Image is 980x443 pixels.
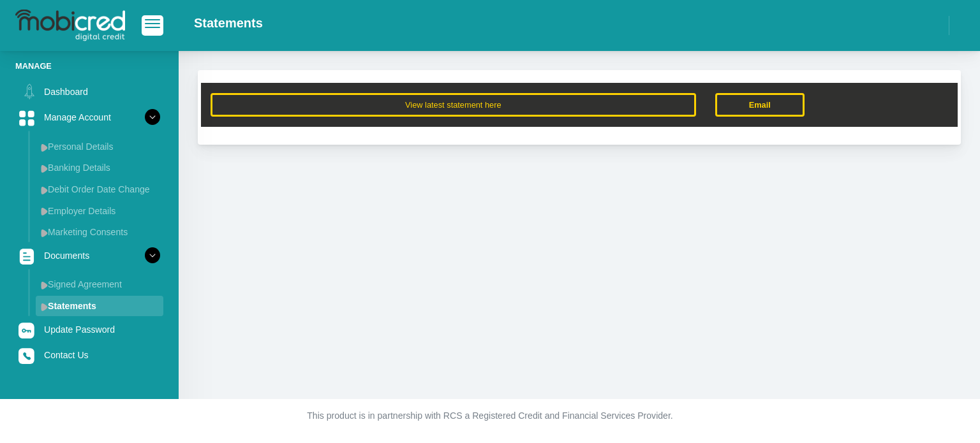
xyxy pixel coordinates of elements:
[15,317,163,342] a: Update Password
[211,93,696,117] button: View latest statement here
[36,136,163,157] a: Personal Details
[41,207,48,215] img: menu arrow
[715,93,805,117] a: Email
[15,398,163,422] a: Logout
[41,164,48,173] img: menu arrow
[36,296,163,316] a: Statements
[41,281,48,289] img: menu arrow
[41,229,48,237] img: menu arrow
[41,186,48,194] img: menu arrow
[15,343,163,367] a: Contact Us
[36,179,163,200] a: Debit Order Date Change
[41,143,48,152] img: menu arrow
[41,303,48,311] img: menu arrow
[15,10,125,41] img: logo-mobicred.svg
[15,243,163,268] a: Documents
[36,222,163,242] a: Marketing Consents
[194,15,263,31] h2: Statements
[36,274,163,294] a: Signed Agreement
[15,105,163,129] a: Manage Account
[15,80,163,104] a: Dashboard
[36,157,163,178] a: Banking Details
[15,60,163,72] li: Manage
[136,409,844,423] p: This product is in partnership with RCS a Registered Credit and Financial Services Provider.
[36,201,163,221] a: Employer Details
